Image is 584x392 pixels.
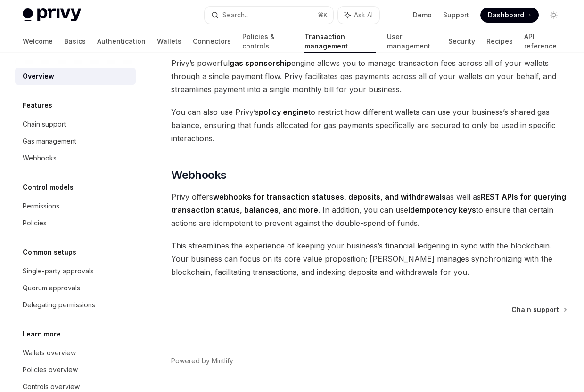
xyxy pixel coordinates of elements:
span: Ask AI [354,10,373,20]
strong: policy engine [259,107,308,117]
h5: Control models [23,182,74,193]
div: Single-party approvals [23,265,94,277]
a: Single-party approvals [15,263,136,280]
a: Transaction management [304,30,376,53]
h5: Learn more [23,328,61,340]
a: Wallets overview [15,344,136,361]
a: API reference [524,30,561,53]
a: Quorum approvals [15,280,136,296]
a: Basics [64,30,86,53]
div: Policies overview [23,364,78,376]
div: Wallets overview [23,347,76,359]
a: Authentication [97,30,146,53]
a: Chain support [511,305,566,314]
div: Gas management [23,136,76,147]
span: Webhooks [171,168,226,183]
a: Gas management [15,133,136,150]
a: Delegating permissions [15,296,136,313]
a: Policies [15,215,136,232]
a: Support [443,10,469,20]
span: This streamlines the experience of keeping your business’s financial ledgering in sync with the b... [171,239,567,279]
span: Privy’s powerful engine allows you to manage transaction fees across all of your wallets through ... [171,56,567,96]
span: Chain support [511,305,559,314]
button: Ask AI [338,7,379,24]
h5: Features [23,100,52,111]
a: User management [387,30,437,53]
a: Demo [413,10,432,20]
div: Overview [23,71,54,82]
a: Webhooks [15,150,136,167]
div: Delegating permissions [23,299,95,311]
a: Permissions [15,198,136,215]
a: Policies & controls [242,30,293,53]
span: Dashboard [488,10,524,20]
a: Recipes [486,30,513,53]
a: Powered by Mintlify [171,356,233,366]
strong: idempotency keys [408,205,476,215]
button: Toggle dark mode [546,8,561,23]
span: ⌘ K [318,11,328,19]
a: Welcome [23,30,53,53]
strong: gas sponsorship [230,58,291,68]
span: Privy offers as well as . In addition, you can use to ensure that certain actions are idempotent ... [171,190,567,230]
a: Security [448,30,475,53]
a: Overview [15,68,136,85]
a: Chain support [15,116,136,133]
span: You can also use Privy’s to restrict how different wallets can use your business’s shared gas bal... [171,105,567,145]
div: Search... [222,9,249,21]
a: Policies overview [15,361,136,378]
div: Webhooks [23,152,57,164]
strong: webhooks for transaction statuses, deposits, and withdrawals [213,192,446,201]
h5: Common setups [23,247,76,258]
a: Dashboard [480,8,539,23]
div: Permissions [23,200,59,212]
button: Search...⌘K [205,7,333,24]
div: Quorum approvals [23,282,80,294]
img: light logo [23,8,81,22]
div: Policies [23,217,47,229]
a: Wallets [157,30,181,53]
a: Connectors [193,30,231,53]
div: Chain support [23,119,66,130]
